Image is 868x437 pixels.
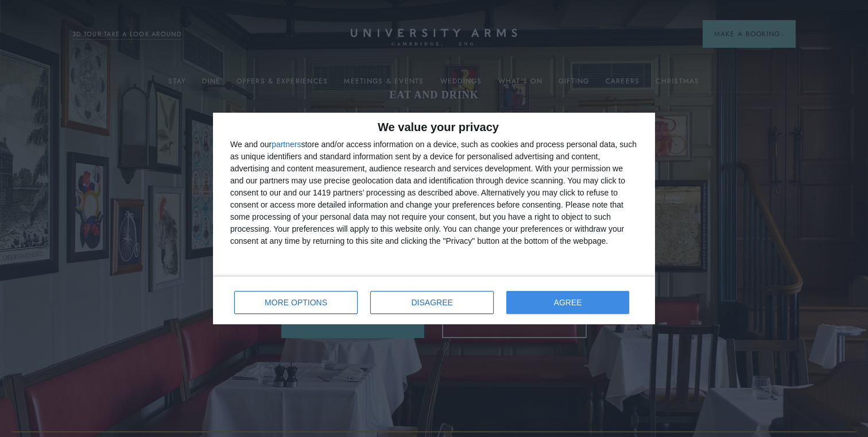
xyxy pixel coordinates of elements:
[265,298,327,306] span: MORE OPTIONS
[412,298,453,306] span: DISAGREE
[230,121,638,133] h2: We value your privacy
[234,291,358,314] button: MORE OPTIONS
[554,298,582,306] span: AGREE
[506,291,629,314] button: AGREE
[230,139,638,247] div: We and our store and/or access information on a device, such as cookies and process personal data...
[370,291,494,314] button: DISAGREE
[213,113,655,324] div: qc-cmp2-ui
[272,140,301,148] button: partners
